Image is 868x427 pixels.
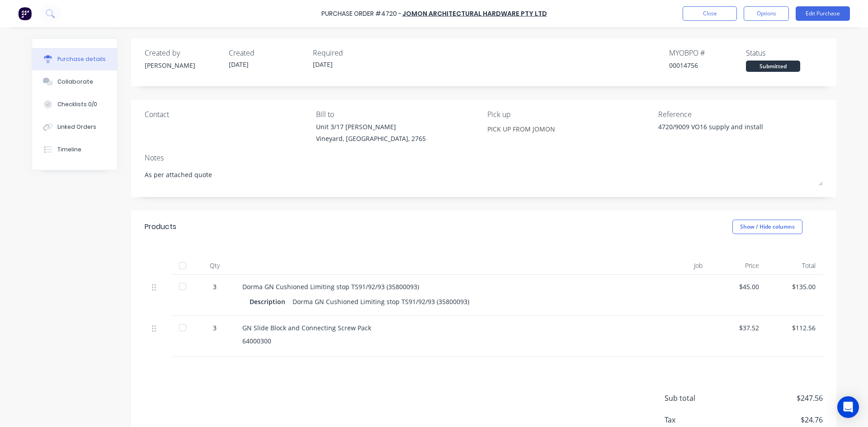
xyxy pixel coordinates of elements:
[669,61,746,70] div: 00014756
[658,109,823,120] div: Reference
[145,47,222,58] div: Created by
[665,393,732,404] span: Sub total
[292,295,469,308] div: Dorma GN Cushioned Limiting stop TS91/92/93 (35800093)
[402,9,547,18] a: Jomon Architectural Hardware Pty Ltd
[242,323,635,333] div: GN Slide Block and Connecting Screw Pack
[32,93,117,116] button: Checklists 0/0
[145,165,823,186] textarea: As per attached quote
[746,61,800,72] div: Submitted
[837,396,859,418] div: Open Intercom Messenger
[202,323,228,333] div: 3
[242,336,635,346] div: 64000300
[145,109,309,120] div: Contact
[57,55,106,63] div: Purchase details
[250,295,292,308] div: Description
[316,109,481,120] div: Bill to
[732,414,823,425] span: $24.76
[774,282,816,291] div: $135.00
[313,47,390,58] div: Required
[32,70,117,93] button: Collaborate
[487,122,570,136] input: Enter notes...
[316,122,426,131] div: Unit 3/17 [PERSON_NAME]
[57,100,97,108] div: Checklists 0/0
[316,134,426,143] div: Vineyard, [GEOGRAPHIC_DATA], 2765
[732,393,823,404] span: $247.56
[710,257,766,275] div: Price
[642,257,710,275] div: Job
[194,257,235,275] div: Qty
[57,78,93,86] div: Collaborate
[229,47,306,58] div: Created
[658,122,771,142] textarea: 4720/9009 VO16 supply and install
[145,61,222,70] div: [PERSON_NAME]
[744,6,789,21] button: Options
[242,282,635,291] div: Dorma GN Cushioned Limiting stop TS91/92/93 (35800093)
[32,48,117,70] button: Purchase details
[766,257,823,275] div: Total
[18,7,32,20] img: Factory
[57,123,96,131] div: Linked Orders
[487,109,652,120] div: Pick up
[145,152,823,163] div: Notes
[669,47,746,58] div: MYOB PO #
[774,323,816,333] div: $112.56
[32,138,117,161] button: Timeline
[683,6,737,21] button: Close
[717,323,759,333] div: $37.52
[57,145,81,154] div: Timeline
[717,282,759,291] div: $45.00
[321,9,401,19] div: Purchase Order #4720 -
[32,116,117,138] button: Linked Orders
[665,414,732,425] span: Tax
[796,6,850,21] button: Edit Purchase
[746,47,823,58] div: Status
[145,221,176,232] div: Products
[202,282,228,291] div: 3
[732,220,802,234] button: Show / Hide columns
